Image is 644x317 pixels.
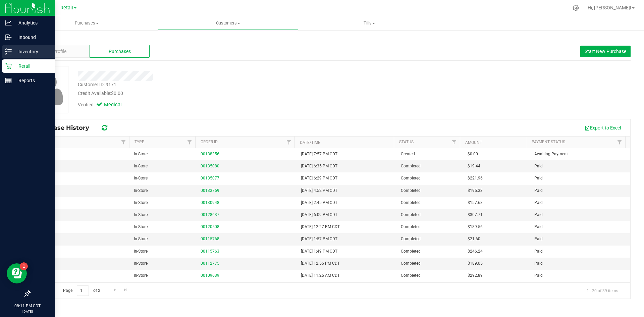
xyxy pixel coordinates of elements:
[201,152,219,156] a: 00138356
[588,5,631,10] span: Hi, [PERSON_NAME]!
[77,285,89,296] input: 1
[134,212,148,218] span: In-Store
[299,20,439,26] span: Tills
[468,188,483,194] span: $195.33
[16,16,157,30] a: Purchases
[299,16,440,30] a: Tills
[401,212,421,218] span: Completed
[301,236,337,242] span: [DATE] 1:57 PM CDT
[134,188,148,194] span: In-Store
[301,175,337,181] span: [DATE] 6:29 PM CDT
[534,260,543,267] span: Paid
[534,224,543,230] span: Paid
[465,140,482,145] a: Amount
[468,260,483,267] span: $189.05
[57,285,106,296] span: Page of 2
[449,137,460,148] a: Filter
[468,248,483,255] span: $246.24
[3,309,52,314] p: [DATE]
[301,163,337,169] span: [DATE] 6:35 PM CDT
[301,188,337,194] span: [DATE] 4:52 PM CDT
[534,200,543,206] span: Paid
[5,77,12,84] inline-svg: Reports
[3,303,52,309] p: 08:11 PM CDT
[534,188,543,194] span: Paid
[401,260,421,267] span: Completed
[468,212,483,218] span: $307.71
[134,224,148,230] span: In-Store
[60,5,73,11] span: Retail
[12,76,52,85] p: Reports
[301,224,340,230] span: [DATE] 12:27 PM CDT
[134,260,148,267] span: In-Store
[158,20,298,26] span: Customers
[401,200,421,206] span: Completed
[468,272,483,279] span: $292.89
[7,263,27,283] iframe: Resource center
[581,285,624,296] span: 1 - 20 of 39 items
[534,248,543,255] span: Paid
[5,34,12,41] inline-svg: Inbound
[12,48,52,56] p: Inventory
[201,236,219,241] a: 00115768
[580,46,631,57] button: Start New Purchase
[111,91,123,96] span: $0.00
[135,140,144,144] a: Type
[201,176,219,180] a: 00135077
[399,140,414,144] a: Status
[201,188,219,193] a: 00133769
[283,137,294,148] a: Filter
[12,19,52,27] p: Analytics
[20,262,28,270] iframe: Resource center unread badge
[468,175,483,181] span: $221.96
[534,151,568,157] span: Awaiting Payment
[5,19,12,26] inline-svg: Analytics
[401,236,421,242] span: Completed
[134,200,148,206] span: In-Store
[201,249,219,254] a: 00115763
[401,163,421,169] span: Completed
[157,16,299,30] a: Customers
[118,137,129,148] a: Filter
[5,48,12,55] inline-svg: Inventory
[401,248,421,255] span: Completed
[201,140,218,144] a: Order ID
[401,175,421,181] span: Completed
[78,90,373,97] div: Credit Available:
[53,48,66,55] span: Profile
[109,48,131,55] span: Purchases
[201,261,219,266] a: 00112775
[532,140,565,144] a: Payment Status
[401,272,421,279] span: Completed
[585,49,626,54] span: Start New Purchase
[12,62,52,70] p: Retail
[201,212,219,217] a: 00128637
[468,224,483,230] span: $189.56
[5,63,12,69] inline-svg: Retail
[301,248,337,255] span: [DATE] 1:49 PM CDT
[301,272,340,279] span: [DATE] 11:25 AM CDT
[468,236,480,242] span: $21.60
[134,236,148,242] span: In-Store
[301,151,337,157] span: [DATE] 7:57 PM CDT
[201,200,219,205] a: 00130948
[534,212,543,218] span: Paid
[12,33,52,41] p: Inbound
[580,122,625,134] button: Export to Excel
[300,140,320,145] a: Date/Time
[134,175,148,181] span: In-Store
[184,137,195,148] a: Filter
[201,224,219,229] a: 00120508
[110,285,120,295] a: Go to the next page
[401,224,421,230] span: Completed
[401,188,421,194] span: Completed
[134,272,148,279] span: In-Store
[201,164,219,168] a: 00135080
[35,124,96,131] span: Purchase History
[614,137,625,148] a: Filter
[468,200,483,206] span: $157.68
[78,81,116,88] div: Customer ID: 9171
[134,151,148,157] span: In-Store
[468,151,478,157] span: $0.00
[301,200,337,206] span: [DATE] 2:45 PM CDT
